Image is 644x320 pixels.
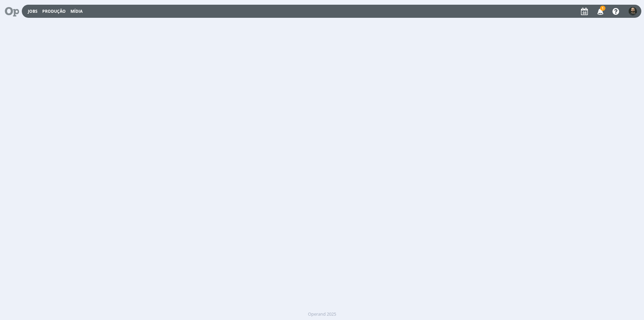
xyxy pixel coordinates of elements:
[28,8,38,14] a: Jobs
[42,8,66,14] a: Produção
[68,9,85,14] button: Mídia
[70,8,83,14] a: Mídia
[593,5,607,17] button: 1
[629,7,637,15] img: P
[628,5,637,17] button: P
[600,6,605,11] span: 1
[26,9,40,14] button: Jobs
[40,9,68,14] button: Produção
